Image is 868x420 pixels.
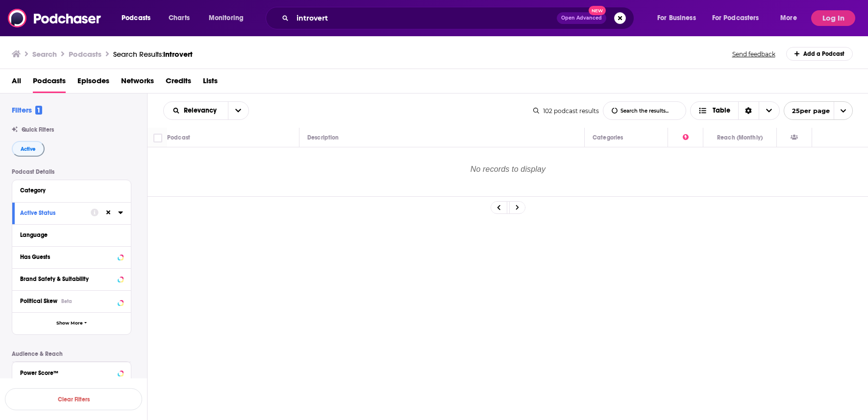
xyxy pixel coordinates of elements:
[20,370,115,376] div: Power Score™
[20,254,115,260] div: Has Guests
[557,12,606,24] button: Open AdvancedNew
[163,101,249,120] h2: Choose List sort
[20,295,123,307] button: Political SkewBeta
[706,10,773,26] button: open menu
[657,11,696,25] span: For Business
[307,132,339,143] div: Description
[21,146,36,152] span: Active
[169,11,190,25] span: Charts
[113,49,193,59] div: Search Results:
[20,366,123,378] button: Power Score™
[121,73,154,93] a: Networks
[69,49,101,59] h3: Podcasts
[20,232,117,238] div: Language
[20,251,123,263] button: Has Guests
[203,73,218,93] a: Lists
[20,298,57,304] span: Political Skew
[20,229,123,241] button: Language
[786,47,853,61] a: Add a Podcast
[650,10,708,26] button: open menu
[811,10,855,26] button: Log In
[773,10,809,26] button: open menu
[20,187,117,194] div: Category
[115,10,163,26] button: open menu
[561,16,602,21] span: Open Advanced
[533,107,599,115] div: 102 podcast results
[113,49,193,59] a: Search Results:introvert
[209,11,244,25] span: Monitoring
[20,207,91,219] button: Active Status
[12,141,45,157] button: Active
[162,10,196,26] a: Charts
[77,73,109,93] a: Episodes
[163,49,193,59] span: introvert
[712,11,759,25] span: For Podcasters
[5,388,142,410] button: Clear Filters
[20,273,123,285] button: Brand Safety & Suitability
[8,9,102,27] img: Podchaser - Follow, Share and Rate Podcasts
[713,107,730,114] span: Table
[690,101,780,120] button: Choose View
[738,102,759,119] div: Sort Direction
[33,73,66,93] a: Podcasts
[12,73,21,93] a: All
[22,126,54,133] span: Quick Filters
[202,10,256,26] button: open menu
[166,73,191,93] a: Credits
[791,132,798,143] div: Has Guests
[32,49,57,59] h3: Search
[780,11,797,25] span: More
[275,7,644,29] div: Search podcasts, credits, & more...
[784,103,830,118] span: 25 per page
[148,148,868,196] p: No records to display
[12,350,131,357] p: Audience & Reach
[683,132,689,143] div: Power Score
[122,11,150,25] span: Podcasts
[717,132,763,143] div: Reach (Monthly)
[35,106,42,115] span: 1
[589,6,606,15] span: New
[12,168,131,175] p: Podcast Details
[61,298,72,304] div: Beta
[784,101,853,120] button: open menu
[12,312,131,334] button: Show More
[167,132,190,143] div: Podcast
[293,10,557,26] input: Search podcasts, credits, & more...
[56,321,83,326] span: Show More
[184,107,220,114] span: Relevancy
[164,107,228,114] button: open menu
[20,210,84,216] div: Active Status
[593,132,623,143] div: Categories
[20,184,123,196] button: Category
[12,105,42,115] h2: Filters
[228,102,248,119] button: open menu
[729,50,778,58] button: Send feedback
[20,276,115,282] div: Brand Safety & Suitability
